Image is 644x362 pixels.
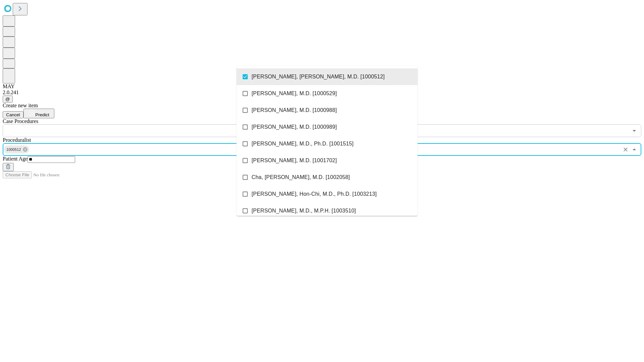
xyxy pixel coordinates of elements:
[6,112,20,117] span: Cancel
[3,118,38,124] span: Scheduled Procedure
[252,140,354,148] span: [PERSON_NAME], M.D., Ph.D. [1001515]
[35,112,49,117] span: Predict
[252,73,385,81] span: [PERSON_NAME], [PERSON_NAME], M.D. [1000512]
[4,145,29,154] div: 1000512
[621,145,630,154] button: Clear
[3,156,28,162] span: Patient Age
[3,83,641,89] div: MAY
[630,145,639,154] button: Close
[23,109,54,118] button: Predict
[252,106,337,114] span: [PERSON_NAME], M.D. [1000988]
[252,173,350,181] span: Cha, [PERSON_NAME], M.D. [1002058]
[252,89,337,98] span: [PERSON_NAME], M.D. [1000529]
[3,89,641,96] div: 2.0.241
[4,146,24,154] span: 1000512
[252,157,337,165] span: [PERSON_NAME], M.D. [1001702]
[5,97,10,102] span: @
[3,111,23,118] button: Cancel
[252,207,356,215] span: [PERSON_NAME], M.D., M.P.H. [1003510]
[252,190,377,198] span: [PERSON_NAME], Hon-Chi, M.D., Ph.D. [1003213]
[630,126,639,135] button: Open
[3,96,13,103] button: @
[252,123,337,131] span: [PERSON_NAME], M.D. [1000989]
[3,137,31,143] span: Proceduralist
[3,103,38,108] span: Create new item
